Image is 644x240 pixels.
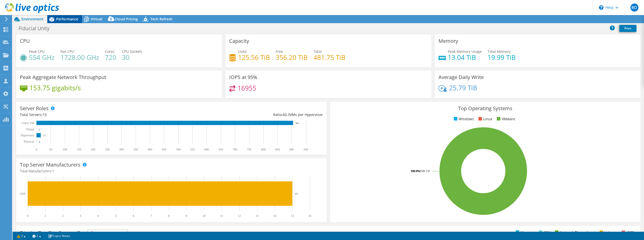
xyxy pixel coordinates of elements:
[115,17,138,21] span: Cloud Pricing
[122,49,142,54] span: CPU Sockets
[20,162,80,168] h3: Top Server Manufacturers
[105,55,116,60] h4: 720
[60,49,74,54] span: Net CPU
[291,214,294,218] text: 15
[295,192,298,195] text: 15
[238,49,247,54] span: Used
[220,214,223,218] text: 11
[105,148,110,151] text: 250
[20,106,49,111] h3: Server Roles
[190,148,195,151] text: 550
[14,233,29,239] a: 2
[229,38,249,44] h3: Capacity
[22,121,34,125] text: Guest VM
[283,112,290,117] span: 60.3
[171,112,323,117] div: Ratio: VMs per Hypervisor
[43,112,47,117] span: 15
[29,49,45,54] span: Peak CPU
[29,233,45,239] a: 2
[91,17,102,21] span: Virtual
[488,55,516,60] h4: 19.99 TiB
[105,49,114,54] span: Cores
[20,168,323,174] h4: Total Manufacturers:
[44,233,74,239] a: Project Notes
[496,116,515,122] li: VMware
[411,169,420,173] tspan: 100.0%
[488,49,511,54] span: Total Memory
[26,128,34,131] text: Virtual
[449,85,477,91] h4: 25.79 TiB
[150,214,152,218] text: 7
[438,74,484,80] h3: Average Daily Write
[276,49,283,54] span: Free
[514,230,534,235] li: Memory
[43,134,46,137] text: 15
[448,49,482,54] span: Peak Memory Usage
[39,128,40,131] text: 0
[133,214,134,218] text: 6
[273,214,276,218] text: 14
[453,116,474,122] li: Windows
[176,148,181,151] text: 500
[20,74,106,80] h3: Peak Aggregate Network Throughput
[52,169,54,173] span: 1
[313,55,345,60] h4: 481.75 TiB
[619,25,636,32] a: Print
[313,49,322,54] span: Total
[20,38,30,44] h3: CPU
[16,26,57,31] h1: Fiducial Unity
[334,106,637,111] h3: Top Operating Systems
[238,214,241,218] text: 12
[304,148,308,151] text: 950
[247,148,251,151] text: 750
[39,141,40,143] text: 0
[289,148,294,151] text: 900
[21,17,44,21] span: Environment
[49,148,52,151] text: 50
[186,214,187,218] text: 9
[45,214,46,218] text: 1
[20,192,25,195] text: Dell
[168,214,170,218] text: 8
[77,148,81,151] text: 150
[20,112,171,117] div: Total Servers:
[219,148,223,151] text: 650
[97,214,99,218] text: 4
[133,148,138,151] text: 350
[60,55,99,60] h4: 1728.00 GHz
[233,148,237,151] text: 700
[538,230,550,235] li: CPU
[204,148,209,151] text: 600
[63,148,67,151] text: 100
[620,230,634,235] li: IOPS
[308,214,311,218] text: 16
[554,230,595,235] li: Network Throughput
[21,134,34,137] text: Hypervisor
[229,74,257,80] h3: IOPS at 95%
[24,140,34,143] text: Physical
[148,148,152,151] text: 400
[91,148,95,151] text: 200
[115,214,117,218] text: 5
[420,169,430,173] tspan: ESXi 7.0
[296,122,299,125] text: 905
[88,230,127,236] span: IOPS
[122,55,142,60] h4: 30
[203,214,206,218] text: 10
[80,214,81,218] text: 3
[29,85,81,91] h4: 153.75 gigabits/s
[275,148,280,151] text: 850
[438,38,458,44] h3: Memory
[56,17,78,21] span: Performance
[119,148,124,151] text: 300
[256,214,259,218] text: 13
[237,85,256,91] h4: 16955
[598,230,617,235] li: Latency
[630,4,638,12] span: RO
[150,17,173,21] span: Tech Refresh
[62,214,64,218] text: 2
[238,55,270,60] h4: 125.56 TiB
[27,214,28,218] text: 0
[29,55,55,60] h4: 554 GHz
[477,116,492,122] li: Linux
